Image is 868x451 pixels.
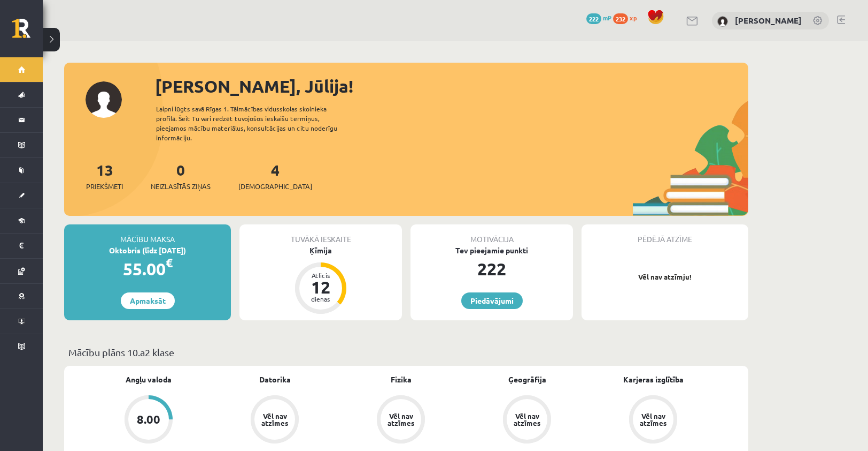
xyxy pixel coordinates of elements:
[582,224,748,245] div: Pēdējā atzīme
[239,245,402,256] div: Ķīmija
[86,160,123,192] a: 13Priekšmeti
[238,181,312,192] span: [DEMOGRAPHIC_DATA]
[156,104,356,142] div: Laipni lūgts savā Rīgas 1. Tālmācības vidusskolas skolnieka profilā. Šeit Tu vari redzēt tuvojošo...
[239,245,402,315] a: Ķīmija Atlicis 12 dienas
[717,16,728,27] img: Jūlija Volkova
[68,345,744,359] p: Mācību plāns 10.a2 klase
[151,160,211,192] a: 0Neizlasītās ziņas
[603,13,611,22] span: mP
[86,395,212,446] a: 8.00
[260,412,290,426] div: Vēl nav atzīmes
[386,412,416,426] div: Vēl nav atzīmes
[630,13,637,22] span: xp
[259,374,291,385] a: Datorika
[305,296,337,302] div: dienas
[461,292,523,309] a: Piedāvājumi
[638,412,668,426] div: Vēl nav atzīmes
[586,13,611,22] a: 222 mP
[508,374,546,385] a: Ģeogrāfija
[121,292,175,309] a: Apmaksāt
[12,19,43,46] a: Rīgas 1. Tālmācības vidusskola
[587,272,743,282] p: Vēl nav atzīmju!
[410,256,573,282] div: 222
[613,13,642,22] a: 232 xp
[126,374,172,385] a: Angļu valoda
[137,414,160,425] div: 8.00
[64,256,231,282] div: 55.00
[391,374,412,385] a: Fizika
[410,245,573,256] div: Tev pieejamie punkti
[155,73,748,99] div: [PERSON_NAME], Jūlija!
[586,13,601,24] span: 222
[338,395,464,446] a: Vēl nav atzīmes
[86,181,123,192] span: Priekšmeti
[166,255,173,270] span: €
[151,181,211,192] span: Neizlasītās ziņas
[613,13,628,24] span: 232
[623,374,684,385] a: Karjeras izglītība
[464,395,590,446] a: Vēl nav atzīmes
[410,224,573,245] div: Motivācija
[305,272,337,279] div: Atlicis
[735,15,802,26] a: [PERSON_NAME]
[238,160,312,192] a: 4[DEMOGRAPHIC_DATA]
[239,224,402,245] div: Tuvākā ieskaite
[64,245,231,256] div: Oktobris (līdz [DATE])
[590,395,716,446] a: Vēl nav atzīmes
[512,412,542,426] div: Vēl nav atzīmes
[64,224,231,245] div: Mācību maksa
[212,395,338,446] a: Vēl nav atzīmes
[305,279,337,296] div: 12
